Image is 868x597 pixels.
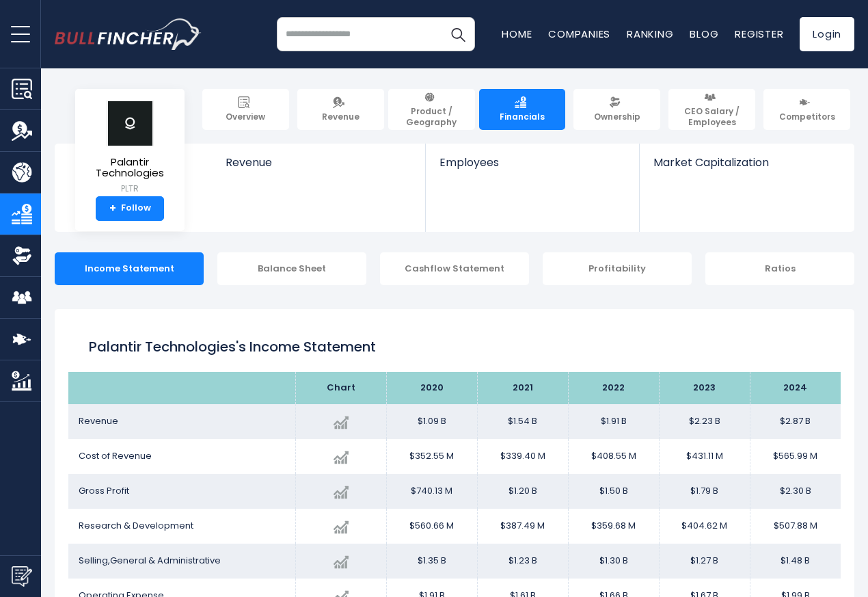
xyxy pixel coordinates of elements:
[568,372,659,404] th: 2022
[202,89,289,130] a: Overview
[659,509,750,544] td: $404.62 M
[79,519,193,532] span: Research & Development
[386,404,477,439] td: $1.09 B
[659,544,750,579] td: $1.27 B
[386,544,477,579] td: $1.35 B
[763,89,850,130] a: Competitors
[226,156,412,169] span: Revenue
[659,439,750,474] td: $431.11 M
[386,509,477,544] td: $560.66 M
[568,509,659,544] td: $359.68 M
[388,89,475,130] a: Product / Geography
[548,27,610,41] a: Companies
[779,111,835,122] span: Competitors
[750,544,841,579] td: $1.48 B
[55,18,202,50] img: bullfincher logo
[735,27,783,41] a: Register
[653,156,839,169] span: Market Capitalization
[668,89,755,130] a: CEO Salary / Employees
[55,18,202,50] a: Go to homepage
[690,27,718,41] a: Blog
[79,554,221,567] span: Selling,General & Administrative
[386,372,477,404] th: 2020
[386,474,477,509] td: $740.13 M
[479,89,566,130] a: Financials
[594,111,640,122] span: Ownership
[659,372,750,404] th: 2023
[500,111,545,122] span: Financials
[627,27,673,41] a: Ranking
[750,439,841,474] td: $565.99 M
[96,196,164,221] a: +Follow
[800,17,854,51] a: Login
[89,336,820,357] h1: Palantir Technologies's Income Statement
[85,100,174,196] a: Palantir Technologies PLTR
[55,252,204,285] div: Income Statement
[750,404,841,439] td: $2.87 B
[675,106,749,127] span: CEO Salary / Employees
[322,111,360,122] span: Revenue
[212,144,426,192] a: Revenue
[568,439,659,474] td: $408.55 M
[750,474,841,509] td: $2.30 B
[295,372,386,404] th: Chart
[477,474,568,509] td: $1.20 B
[659,474,750,509] td: $1.79 B
[394,106,469,127] span: Product / Geography
[568,544,659,579] td: $1.30 B
[573,89,660,130] a: Ownership
[502,27,532,41] a: Home
[79,484,129,497] span: Gross Profit
[226,111,265,122] span: Overview
[543,252,692,285] div: Profitability
[79,414,118,427] span: Revenue
[477,372,568,404] th: 2021
[477,404,568,439] td: $1.54 B
[386,439,477,474] td: $352.55 M
[79,449,152,462] span: Cost of Revenue
[86,183,174,195] small: PLTR
[426,144,638,192] a: Employees
[705,252,854,285] div: Ratios
[750,509,841,544] td: $507.88 M
[441,17,475,51] button: Search
[659,404,750,439] td: $2.23 B
[750,372,841,404] th: 2024
[86,157,174,179] span: Palantir Technologies
[12,246,32,266] img: Ownership
[477,509,568,544] td: $387.49 M
[109,202,116,215] strong: +
[568,474,659,509] td: $1.50 B
[477,544,568,579] td: $1.23 B
[297,89,384,130] a: Revenue
[477,439,568,474] td: $339.40 M
[439,156,625,169] span: Employees
[640,144,853,192] a: Market Capitalization
[568,404,659,439] td: $1.91 B
[217,252,366,285] div: Balance Sheet
[380,252,529,285] div: Cashflow Statement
